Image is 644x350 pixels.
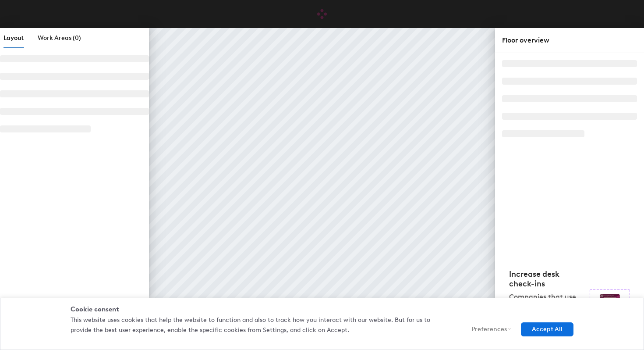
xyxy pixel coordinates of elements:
[71,315,452,335] p: This website uses cookies that help the website to function and also to track how you interact wi...
[4,34,24,42] span: Layout
[590,289,630,319] img: Sticker logo
[460,322,514,336] button: Preferences
[502,35,637,46] div: Floor overview
[38,34,81,42] span: Work Areas (0)
[509,292,584,331] p: Companies that use desk stickers have up to 25% more check-ins.
[521,322,573,336] button: Accept All
[71,305,573,314] div: Cookie consent
[509,269,584,289] h4: Increase desk check-ins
